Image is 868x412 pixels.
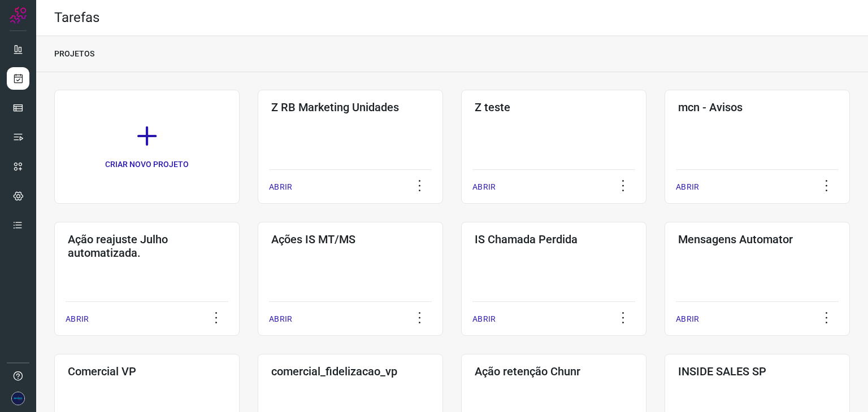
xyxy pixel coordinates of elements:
p: PROJETOS [54,48,94,60]
h3: INSIDE SALES SP [678,365,836,378]
h3: Mensagens Automator [678,233,836,246]
p: ABRIR [269,313,292,325]
p: ABRIR [269,181,292,193]
p: ABRIR [66,313,89,325]
p: ABRIR [676,313,699,325]
p: CRIAR NOVO PROJETO [105,159,189,170]
p: ABRIR [472,181,496,193]
h3: Comercial VP [68,365,226,378]
h3: IS Chamada Perdida [475,233,633,246]
p: ABRIR [676,181,699,193]
h3: comercial_fidelizacao_vp [271,365,429,378]
h3: Z teste [475,100,633,114]
h3: Ação reajuste Julho automatizada. [68,233,226,260]
h3: Z RB Marketing Unidades [271,100,429,114]
h2: Tarefas [54,10,99,26]
h3: Ações IS MT/MS [271,233,429,246]
h3: mcn - Avisos [678,100,836,114]
img: 22969f4982dabb06060fe5952c18b817.JPG [11,392,25,405]
img: Logo [10,7,27,24]
h3: Ação retenção Chunr [475,365,633,378]
p: ABRIR [472,313,496,325]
